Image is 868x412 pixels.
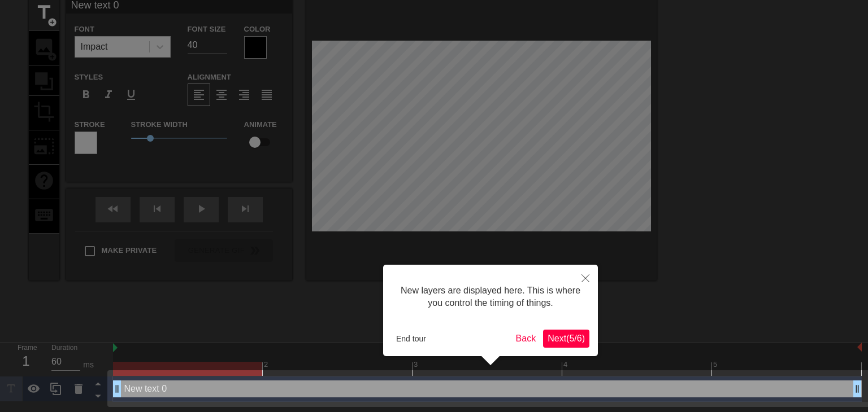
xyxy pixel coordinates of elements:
span: Next ( 5 / 6 ) [548,334,585,343]
button: Close [573,265,598,291]
button: End tour [392,330,431,347]
button: Next [543,330,589,348]
div: New layers are displayed here. This is where you control the timing of things. [392,273,589,321]
button: Back [511,330,541,348]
